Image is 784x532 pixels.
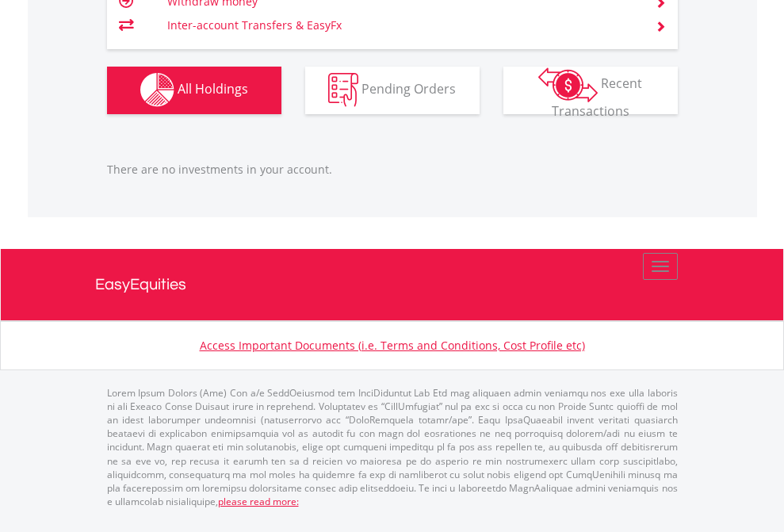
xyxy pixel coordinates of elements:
span: Recent Transactions [552,75,643,120]
button: Recent Transactions [503,67,678,114]
img: transactions-zar-wht.png [538,67,598,102]
button: Pending Orders [305,67,480,114]
span: All Holdings [178,80,248,98]
span: Pending Orders [361,80,456,98]
a: please read more: [218,495,299,508]
img: pending_instructions-wht.png [328,73,358,107]
p: There are no investments in your account. [107,162,678,178]
p: Lorem Ipsum Dolors (Ame) Con a/e SeddOeiusmod tem InciDiduntut Lab Etd mag aliquaen admin veniamq... [107,386,678,508]
td: Inter-account Transfers & EasyFx [167,13,636,37]
button: All Holdings [107,67,281,114]
a: Access Important Documents (i.e. Terms and Conditions, Cost Profile etc) [200,338,585,353]
a: EasyEquities [95,249,690,320]
img: holdings-wht.png [140,73,174,107]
